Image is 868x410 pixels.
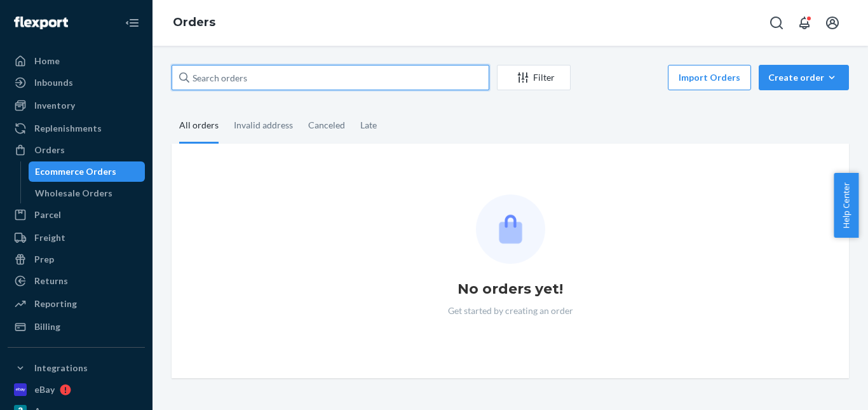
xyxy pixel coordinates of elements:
[234,109,293,142] div: Invalid address
[34,55,60,67] div: Home
[668,65,751,90] button: Import Orders
[25,9,71,20] span: Support
[8,379,145,400] a: eBay
[179,109,219,144] div: All orders
[8,294,145,314] a: Reporting
[764,10,789,36] button: Open Search Box
[34,320,60,333] div: Billing
[458,279,563,299] h1: No orders yet!
[820,10,845,36] button: Open account menu
[119,10,145,36] button: Close Navigation
[8,140,145,160] a: Orders
[35,165,116,178] div: Ecommerce Orders
[8,72,145,93] a: Inbounds
[34,76,73,89] div: Inbounds
[34,122,102,135] div: Replenishments
[34,275,68,287] div: Returns
[8,95,145,116] a: Inventory
[34,231,65,244] div: Freight
[163,4,226,41] ol: breadcrumbs
[8,358,145,378] button: Integrations
[34,362,88,374] div: Integrations
[8,317,145,337] a: Billing
[34,383,55,396] div: eBay
[448,304,573,317] p: Get started by creating an order
[34,99,75,112] div: Inventory
[8,118,145,139] a: Replenishments
[360,109,377,142] div: Late
[792,10,817,36] button: Open notifications
[8,249,145,270] a: Prep
[29,183,146,203] a: Wholesale Orders
[8,228,145,248] a: Freight
[759,65,849,90] button: Create order
[35,187,112,200] div: Wholesale Orders
[8,205,145,225] a: Parcel
[768,71,839,84] div: Create order
[308,109,345,142] div: Canceled
[476,195,545,264] img: Empty list
[14,17,68,29] img: Flexport logo
[8,271,145,291] a: Returns
[29,161,146,182] a: Ecommerce Orders
[498,71,570,84] div: Filter
[34,297,77,310] div: Reporting
[834,173,858,238] button: Help Center
[34,208,61,221] div: Parcel
[34,144,65,156] div: Orders
[173,15,215,29] a: Orders
[497,65,571,90] button: Filter
[8,51,145,71] a: Home
[172,65,489,90] input: Search orders
[34,253,54,266] div: Prep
